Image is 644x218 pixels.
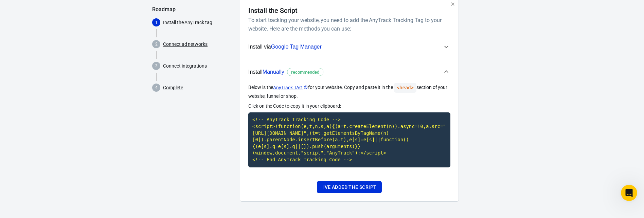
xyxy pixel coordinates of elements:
[289,69,322,76] span: recommended
[248,42,322,51] span: Install via
[271,44,322,50] span: Google Tag Manager
[248,61,450,83] button: InstallManuallyrecommended
[163,62,207,70] a: Connect integrations
[152,6,234,13] h5: Roadmap
[155,42,158,47] text: 2
[163,41,208,48] a: Connect ad networks
[163,19,234,26] p: Install the AnyTrack tag
[317,181,382,194] button: I've added the script
[248,16,448,33] h6: To start tracking your website, you need to add the AnyTrack Tracking Tag to your website. Here a...
[155,63,158,68] text: 3
[248,68,323,76] span: Install
[248,112,450,167] code: Click to copy
[248,6,298,15] h4: Install the Script
[248,83,450,100] p: Below is the for your website. Copy and paste it in the section of your website, funnel or shop.
[273,84,308,91] a: AnyTrack TAG
[263,69,284,75] span: Manually
[621,185,637,201] iframe: Intercom live chat
[155,85,158,90] text: 4
[394,83,416,93] code: <head>
[248,103,450,110] p: Click on the Code to copy it in your clipboard:
[155,20,158,25] text: 1
[163,84,183,91] a: Complete
[248,38,450,55] button: Install viaGoogle Tag Manager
